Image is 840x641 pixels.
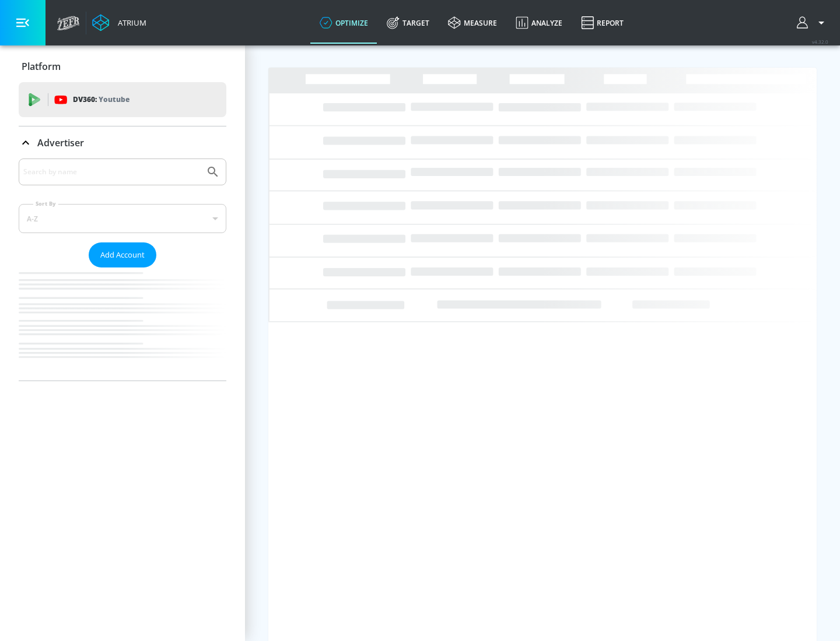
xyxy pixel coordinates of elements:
[506,2,572,44] a: Analyze
[89,242,156,267] button: Add Account
[99,93,129,105] p: Youtube
[92,14,146,31] a: Atrium
[19,267,226,381] nav: list of Advertiser
[19,82,226,117] div: DV360: Youtube
[23,164,200,179] input: Search by name
[22,60,61,73] p: Platform
[19,50,226,83] div: Platform
[572,2,633,44] a: Report
[33,200,58,207] label: Sort By
[812,38,828,45] span: v 4.32.0
[113,17,146,28] div: Atrium
[377,2,439,44] a: Target
[100,248,145,262] span: Add Account
[19,126,226,159] div: Advertiser
[19,204,226,233] div: A-Z
[73,93,129,106] p: DV360:
[439,2,506,44] a: measure
[19,159,226,381] div: Advertiser
[37,136,84,149] p: Advertiser
[310,2,377,44] a: optimize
